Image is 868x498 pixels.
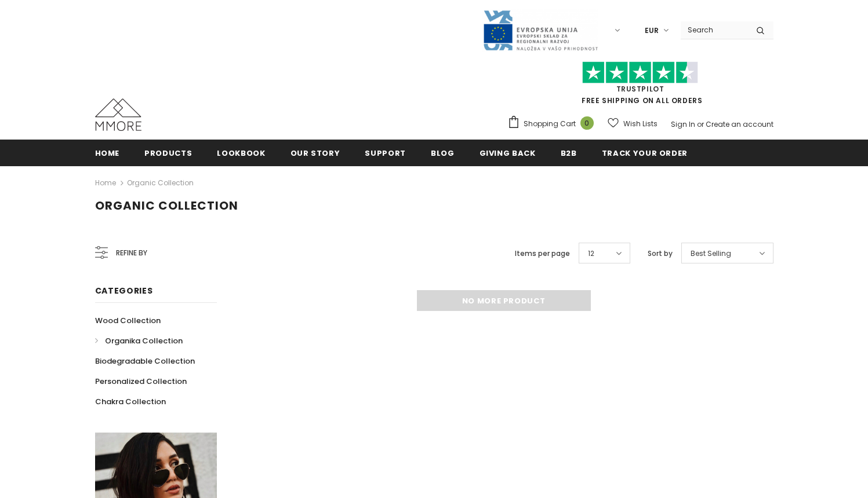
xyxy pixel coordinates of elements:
[602,140,688,166] a: Track your order
[697,119,704,129] span: or
[507,115,600,133] a: Shopping Cart 0
[515,248,570,259] label: Items per page
[217,148,265,159] span: Lookbook
[95,315,161,326] span: Wood Collection
[144,140,192,166] a: Products
[95,148,120,159] span: Home
[105,335,183,346] span: Organika Collection
[608,113,658,134] a: Wish Lists
[95,356,195,367] span: Biodegradable Collection
[671,119,695,129] a: Sign In
[681,21,747,38] input: Search Site
[507,67,773,105] span: FREE SHIPPING ON ALL ORDERS
[365,140,406,166] a: support
[623,118,658,130] span: Wish Lists
[691,248,731,259] span: Best Selling
[524,118,576,130] span: Shopping Cart
[561,148,577,159] span: B2B
[480,140,536,166] a: Giving back
[95,331,183,351] a: Organika Collection
[431,140,455,166] a: Blog
[95,376,187,387] span: Personalized Collection
[602,148,688,159] span: Track your order
[580,116,594,130] span: 0
[95,371,187,391] a: Personalized Collection
[95,197,238,214] span: Organic Collection
[480,148,536,159] span: Giving back
[561,140,577,166] a: B2B
[482,25,598,35] a: Javni Razpis
[95,310,161,331] a: Wood Collection
[365,148,406,159] span: support
[645,25,659,36] span: EUR
[582,61,698,84] img: Trust Pilot Stars
[290,140,340,166] a: Our Story
[217,140,265,166] a: Lookbook
[95,391,166,412] a: Chakra Collection
[95,396,166,407] span: Chakra Collection
[616,84,664,94] a: Trustpilot
[95,140,120,166] a: Home
[648,248,673,259] label: Sort by
[127,178,194,188] a: Organic Collection
[290,148,340,159] span: Our Story
[95,351,195,371] a: Biodegradable Collection
[431,148,455,159] span: Blog
[95,98,141,131] img: MMORE Cases
[95,176,116,190] a: Home
[706,119,773,129] a: Create an account
[95,285,153,296] span: Categories
[116,247,147,259] span: Refine by
[588,248,594,259] span: 12
[482,9,598,52] img: Javni Razpis
[144,148,192,159] span: Products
